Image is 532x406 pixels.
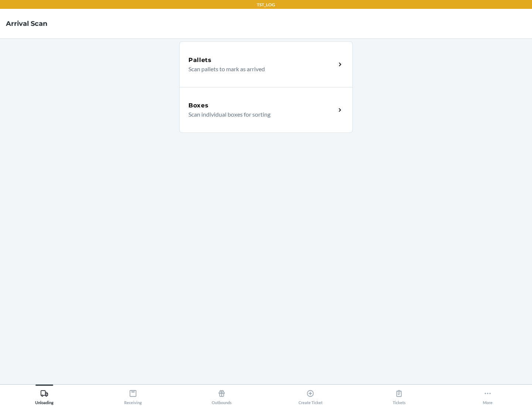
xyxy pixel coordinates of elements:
[124,386,142,405] div: Receiving
[188,110,330,119] p: Scan individual boxes for sorting
[393,386,406,405] div: Tickets
[266,385,355,405] button: Create Ticket
[188,56,212,65] h5: Pallets
[188,65,330,73] p: Scan pallets to mark as arrived
[35,386,54,405] div: Unloading
[355,385,443,405] button: Tickets
[257,1,275,8] p: TST_LOG
[179,87,353,133] a: BoxesScan individual boxes for sorting
[6,19,47,28] h4: Arrival Scan
[89,385,177,405] button: Receiving
[212,386,232,405] div: Outbounds
[443,385,532,405] button: More
[179,41,353,87] a: PalletsScan pallets to mark as arrived
[483,386,492,405] div: More
[299,386,323,405] div: Create Ticket
[177,385,266,405] button: Outbounds
[188,101,209,110] h5: Boxes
